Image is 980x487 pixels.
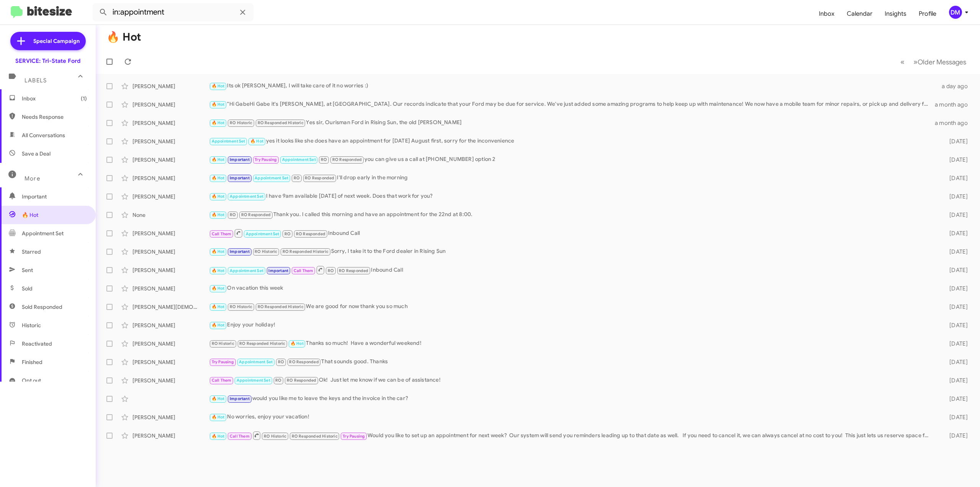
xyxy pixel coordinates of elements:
a: Calendar [841,3,879,25]
div: [PERSON_NAME] [132,340,209,348]
div: [PERSON_NAME] [132,266,209,274]
div: [PERSON_NAME] [132,321,209,329]
span: 🔥 Hot [212,157,225,162]
span: RO Responded [241,212,271,217]
span: Important [268,268,288,273]
span: RO Historic [230,120,252,125]
span: Important [22,193,87,200]
span: Important [230,157,250,162]
span: 🔥 Hot [291,341,304,346]
span: Appointment Set [255,175,288,180]
span: 🔥 Hot [212,84,225,89]
div: [PERSON_NAME] [132,230,209,237]
div: On vacation this week [209,284,935,293]
div: Would you like to set up an appointment for next week? Our system will send you reminders leading... [209,431,935,440]
span: 🔥 Hot [22,211,38,219]
span: Opt out [22,377,41,384]
span: 🔥 Hot [212,286,225,291]
span: Finished [22,358,42,366]
span: RO Responded [305,175,334,180]
div: Inbound Call [209,228,935,238]
div: That sounds good. Thanks [209,357,935,366]
span: Appointment Set [237,378,270,383]
span: Appointment Set [282,157,316,162]
span: Sold Responded [22,303,62,311]
div: SERVICE: Tri-State Ford [15,57,80,65]
nav: Page navigation example [896,54,971,70]
span: Inbox [22,95,87,102]
div: No worries, enjoy your vacation! [209,413,935,421]
div: [DATE] [935,266,974,274]
div: [PERSON_NAME] [132,101,209,108]
span: RO Historic [255,249,277,254]
span: Older Messages [918,58,966,66]
span: Try Pausing [255,157,277,162]
span: Needs Response [22,113,87,121]
span: Sold [22,285,33,292]
span: 🔥 Hot [212,415,225,420]
a: Profile [913,3,942,25]
div: Sorry, I take it to the Ford dealer in Rising Sun [209,247,935,256]
div: Thank you. I called this morning and have an appointment for the 22nd at 8:00. [209,210,935,219]
div: [DATE] [935,340,974,348]
div: [DATE] [935,193,974,200]
span: Appointment Set [246,231,279,236]
span: 🔥 Hot [212,249,225,254]
span: RO Responded Historic [292,434,338,439]
span: Save a Deal [22,150,51,157]
span: Try Pausing [343,434,365,439]
div: [DATE] [935,321,974,329]
span: RO [284,231,291,236]
span: Call Them [230,434,250,439]
button: DM [942,6,972,19]
div: [PERSON_NAME] [132,358,209,366]
div: you can give us a call at [PHONE_NUMBER] option 2 [209,155,935,164]
div: would you like me to leave the keys and the invoice in the car? [209,394,935,403]
span: Insights [879,3,913,25]
div: [PERSON_NAME] [132,82,209,90]
span: RO [328,268,334,273]
span: RO Responded Historic [258,304,304,309]
span: 🔥 Hot [212,396,225,401]
span: Reactivated [22,340,52,348]
span: 🔥 Hot [212,212,225,217]
span: Appointment Set [212,139,245,144]
div: a month ago [935,101,974,108]
span: Starred [22,248,41,256]
span: 🔥 Hot [212,323,225,328]
span: Important [230,396,250,401]
div: Inbound Call [209,265,935,275]
span: RO Historic [230,304,252,309]
span: RO [230,212,236,217]
span: Sent [22,266,33,274]
a: Special Campaign [10,32,86,50]
div: [PERSON_NAME] [132,193,209,200]
span: RO [321,157,327,162]
div: a day ago [935,82,974,90]
span: RO Responded Historic [283,249,328,254]
div: Yes sir, Ourisman Ford in Rising Sun, the old [PERSON_NAME] [209,118,935,127]
span: 🔥 Hot [212,102,225,107]
span: RO Responded Historic [258,120,304,125]
span: Call Them [212,378,232,383]
span: Call Them [212,231,232,236]
span: RO Responded [289,359,318,364]
div: None [132,211,209,219]
div: [DATE] [935,211,974,219]
span: RO Responded [296,231,325,236]
div: [PERSON_NAME] [132,119,209,127]
div: [PERSON_NAME] [132,413,209,421]
div: [PERSON_NAME] [132,156,209,164]
span: Important [230,249,250,254]
span: (1) [81,95,87,102]
span: 🔥 Hot [212,194,225,199]
div: [DATE] [935,248,974,256]
div: [DATE] [935,156,974,164]
div: [PERSON_NAME] [132,248,209,256]
span: Special Campaign [33,37,80,45]
div: We are good for now thank you so much [209,302,935,311]
div: [DATE] [935,395,974,403]
div: [PERSON_NAME][DEMOGRAPHIC_DATA] [132,303,209,311]
div: [DATE] [935,230,974,237]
